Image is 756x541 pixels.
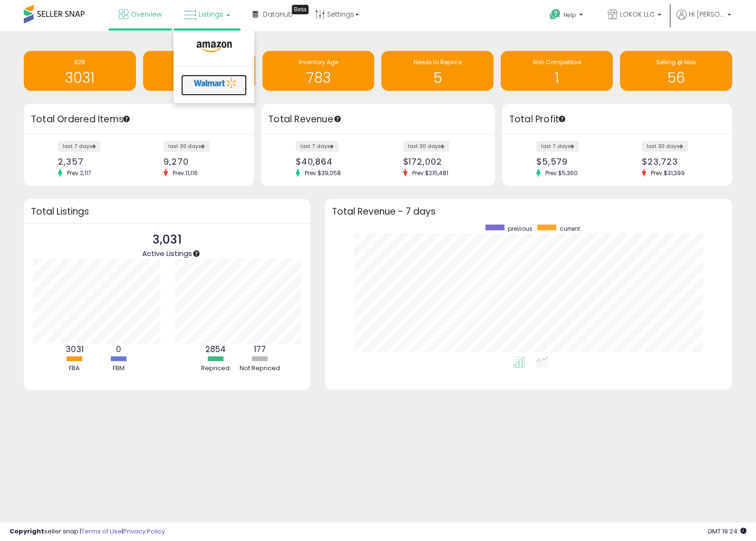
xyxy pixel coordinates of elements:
span: B2B [74,58,85,66]
h1: 5 [386,70,489,86]
b: 0 [116,344,121,355]
span: current [560,225,580,233]
a: B2B 3031 [24,51,136,91]
span: Prev: $31,399 [646,169,689,177]
p: 3,031 [142,231,192,249]
span: Overview [131,10,162,19]
h3: Total Revenue - 7 days [332,208,725,215]
h3: Total Profit [509,113,725,126]
h3: Total Listings [31,208,303,215]
label: last 7 days [58,141,101,152]
label: last 30 days [164,141,210,152]
a: BB Price Below Min 406 [143,51,255,91]
div: 9,270 [164,157,237,167]
span: Prev: $5,360 [541,169,582,177]
label: last 30 days [642,141,688,152]
span: Help [563,11,576,19]
a: Hi [PERSON_NAME] [677,10,731,31]
span: Prev: 2,117 [62,169,96,177]
span: DataHub [263,10,293,19]
span: Non Competitive [533,58,581,66]
h3: Total Ordered Items [31,113,247,126]
span: Prev: $215,481 [407,169,453,177]
label: last 7 days [536,141,579,152]
a: Non Competitive 1 [501,51,613,91]
div: FBM [97,364,140,373]
b: 177 [254,344,266,355]
b: 3031 [66,344,84,355]
div: Tooltip anchor [192,249,201,258]
div: Not Repriced [238,364,281,373]
h1: 1 [505,70,608,86]
h1: 783 [267,70,370,86]
a: Help [542,1,592,31]
span: Listings [199,10,223,19]
div: Tooltip anchor [558,115,566,123]
div: Tooltip anchor [122,115,131,123]
h3: Total Revenue [268,113,488,126]
label: last 7 days [296,141,339,152]
span: Active Listings [142,248,192,258]
div: $5,579 [536,157,610,167]
i: Get Help [549,9,561,20]
span: previous [508,225,533,233]
div: Repriced [194,364,237,373]
div: $23,723 [642,157,716,167]
label: last 30 days [403,141,449,152]
a: Selling @ Max 56 [620,51,732,91]
b: 2854 [205,344,226,355]
span: LOKOK LLC [620,10,655,19]
span: Selling @ Max [656,58,696,66]
span: Hi [PERSON_NAME] [689,10,725,19]
h1: 406 [148,70,251,86]
a: Needs to Reprice 5 [381,51,494,91]
h1: 56 [625,70,727,86]
span: Inventory Age [299,58,338,66]
div: Tooltip anchor [333,115,342,123]
span: Prev: 11,116 [168,169,203,177]
h1: 3031 [29,70,131,86]
span: Prev: $39,058 [300,169,346,177]
span: BB Price Below Min [173,58,225,66]
div: $40,864 [296,157,371,167]
a: Inventory Age 783 [262,51,375,91]
span: Needs to Reprice [414,58,462,66]
div: FBA [53,364,96,373]
div: Tooltip anchor [292,5,309,14]
div: 2,357 [58,157,132,167]
div: $172,002 [403,157,478,167]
